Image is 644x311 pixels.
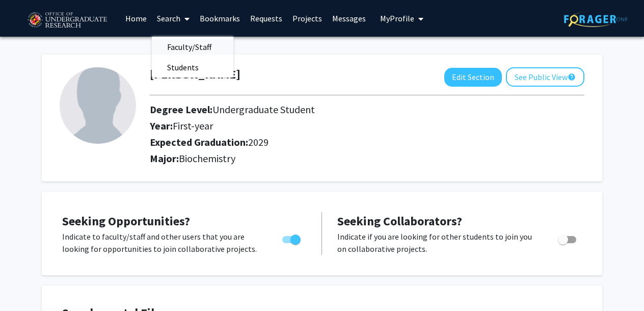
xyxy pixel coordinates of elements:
div: Toggle [554,230,582,246]
img: Profile Picture [60,67,136,144]
a: Search [152,1,195,36]
span: Seeking Collaborators? [337,213,462,229]
span: Faculty/Staff [152,37,227,57]
span: Seeking Opportunities? [62,213,190,229]
h2: Degree Level: [150,103,527,116]
span: Biochemistry [179,152,235,165]
span: First-year [173,119,213,132]
mat-icon: help [568,71,576,83]
h2: Year: [150,120,527,132]
a: Requests [245,1,287,36]
span: 2029 [248,136,269,148]
button: Edit Section [444,68,502,87]
img: University of Maryland Logo [24,8,110,33]
button: See Public View [506,67,584,87]
span: Students [152,57,214,77]
a: Bookmarks [195,1,245,36]
p: Indicate if you are looking for other students to join you on collaborative projects. [337,230,539,255]
a: Home [120,1,152,36]
a: Messages [327,1,371,36]
img: ForagerOne Logo [564,11,628,27]
iframe: Chat [8,265,43,303]
a: Students [152,60,233,75]
a: Projects [287,1,327,36]
span: My Profile [380,13,414,23]
span: Undergraduate Student [212,103,315,116]
p: Indicate to faculty/staff and other users that you are looking for opportunities to join collabor... [62,230,263,255]
a: Faculty/Staff [152,39,233,55]
h2: Expected Graduation: [150,136,527,148]
h2: Major: [150,152,584,165]
div: Toggle [278,230,306,246]
h1: [PERSON_NAME] [150,67,240,82]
